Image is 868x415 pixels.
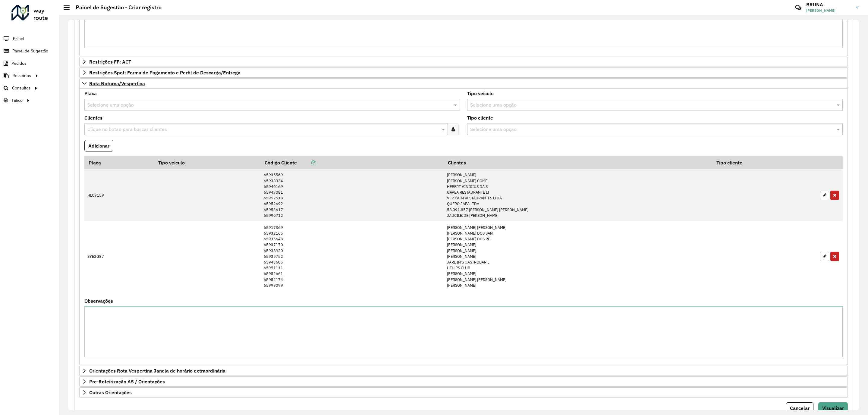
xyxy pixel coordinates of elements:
[12,48,48,54] span: Painel de Sugestão
[84,140,113,151] button: Adicionar
[12,73,31,79] span: Relatórios
[84,90,97,97] label: Placa
[79,89,848,365] div: Rota Noturna/Vespertina
[84,114,102,121] label: Clientes
[79,366,848,376] a: Orientações Rota Vespertina Janela de horário extraordinária
[84,156,154,169] th: Placa
[712,156,817,169] th: Tipo cliente
[79,376,848,387] a: Pre-Roteirização AS / Orientações
[11,97,23,104] span: Tático
[84,169,154,221] td: HLC9159
[790,405,810,411] span: Cancelar
[444,169,712,221] td: [PERSON_NAME] [PERSON_NAME] COME HEBERT VINICIUS DA S GAVEA RESTAURANTE LT VEV PAIM RESTAURANTES ...
[13,36,24,42] span: Painel
[79,57,848,67] a: Restrições FF: ACT
[444,221,712,291] td: [PERSON_NAME] [PERSON_NAME] [PERSON_NAME] DOS SAN [PERSON_NAME] DOS RE [PERSON_NAME] [PERSON_NAME...
[70,4,162,11] h2: Painel de Sugestão - Criar registro
[297,160,316,166] a: Copiar
[806,8,851,13] span: [PERSON_NAME]
[79,387,848,398] a: Outras Orientações
[467,90,494,97] label: Tipo veículo
[89,379,165,384] span: Pre-Roteirização AS / Orientações
[79,78,848,89] a: Rota Noturna/Vespertina
[89,390,132,395] span: Outras Orientações
[444,156,712,169] th: Clientes
[792,1,805,14] a: Contato Rápido
[818,402,848,414] button: Visualizar
[84,297,113,304] label: Observações
[154,156,260,169] th: Tipo veículo
[806,2,851,8] h3: BRUNA
[89,59,131,64] span: Restrições FF: ACT
[12,85,30,91] span: Consultas
[89,81,145,86] span: Rota Noturna/Vespertina
[11,60,27,67] span: Pedidos
[261,169,444,221] td: 65935569 65938334 65940169 65947081 65952518 65952692 65953617 65990712
[786,402,813,414] button: Cancelar
[84,221,154,291] td: SYE3G87
[89,368,225,373] span: Orientações Rota Vespertina Janela de horário extraordinária
[261,156,444,169] th: Código Cliente
[467,114,493,121] label: Tipo cliente
[261,221,444,291] td: 65917369 65932165 65936648 65937170 65938920 65939752 65943605 65951111 65952661 65954174 65999099
[822,405,844,411] span: Visualizar
[89,70,241,75] span: Restrições Spot: Forma de Pagamento e Perfil de Descarga/Entrega
[79,67,848,78] a: Restrições Spot: Forma de Pagamento e Perfil de Descarga/Entrega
